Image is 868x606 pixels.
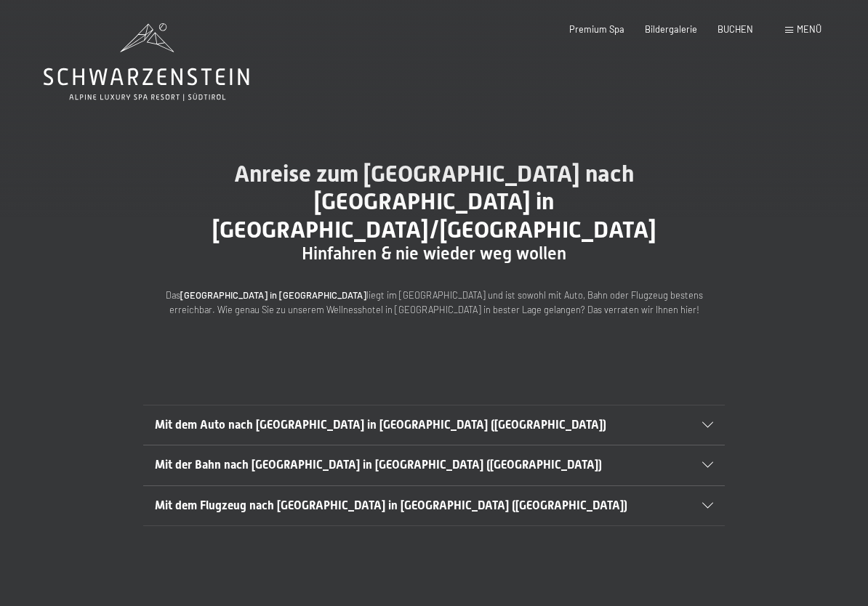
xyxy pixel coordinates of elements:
[645,23,697,35] a: Bildergalerie
[155,418,606,432] span: Mit dem Auto nach [GEOGRAPHIC_DATA] in [GEOGRAPHIC_DATA] ([GEOGRAPHIC_DATA])
[302,243,566,264] span: Hinfahren & nie wieder weg wollen
[569,23,624,35] a: Premium Spa
[143,288,725,318] p: Das liegt im [GEOGRAPHIC_DATA] und ist sowohl mit Auto, Bahn oder Flugzeug bestens erreichbar. Wi...
[155,458,602,472] span: Mit der Bahn nach [GEOGRAPHIC_DATA] in [GEOGRAPHIC_DATA] ([GEOGRAPHIC_DATA])
[718,23,753,35] a: BUCHEN
[180,289,366,301] strong: [GEOGRAPHIC_DATA] in [GEOGRAPHIC_DATA]
[212,160,656,243] span: Anreise zum [GEOGRAPHIC_DATA] nach [GEOGRAPHIC_DATA] in [GEOGRAPHIC_DATA]/[GEOGRAPHIC_DATA]
[797,23,821,35] span: Menü
[155,498,627,512] span: Mit dem Flugzeug nach [GEOGRAPHIC_DATA] in [GEOGRAPHIC_DATA] ([GEOGRAPHIC_DATA])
